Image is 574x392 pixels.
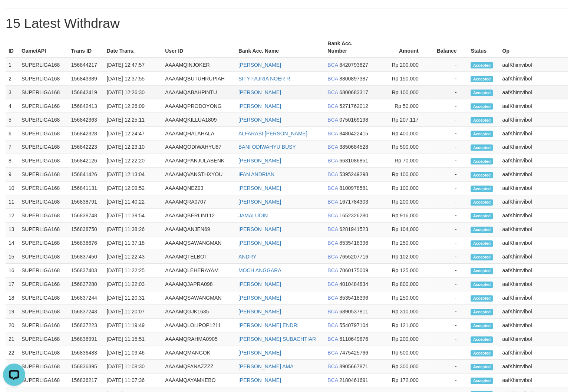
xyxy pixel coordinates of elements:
td: Rp 104,000 [373,223,430,237]
td: [DATE] 11:09:46 [104,346,162,360]
td: SUPERLIGA168 [19,374,68,388]
span: Copy 6110649876 to clipboard [340,336,369,342]
td: [DATE] 12:09:52 [104,182,162,195]
a: [PERSON_NAME] [238,158,281,164]
td: 156837450 [68,250,104,264]
td: aafKhimvibol [499,223,568,237]
td: [DATE] 11:40:22 [104,195,162,209]
span: Accepted [471,145,493,151]
span: Copy 5395249298 to clipboard [340,172,369,178]
span: BCA [328,378,338,383]
span: Accepted [471,213,493,220]
span: Accepted [471,227,493,233]
td: 156842363 [68,113,104,127]
a: SITY FAJRIA NOER R [238,76,290,82]
a: [PERSON_NAME] [238,227,281,233]
td: Rp 250,000 [373,237,430,250]
td: AAAAMQVANSTHXYOU [162,168,235,182]
td: Rp 400,000 [373,127,430,141]
span: Copy 1652326280 to clipboard [340,213,369,219]
td: [DATE] 12:47:57 [104,58,162,72]
span: Accepted [471,268,493,274]
td: SUPERLIGA168 [19,264,68,278]
a: [PERSON_NAME] AMA [238,364,294,370]
td: AAAAMQRA0707 [162,195,235,209]
td: [DATE] 12:22:20 [104,154,162,168]
td: 14 [6,237,19,250]
td: AAAAMQJAPRA098 [162,278,235,291]
span: Accepted [471,350,493,357]
td: - [430,58,468,72]
td: [DATE] 12:25:11 [104,113,162,127]
a: [PERSON_NAME] [238,295,281,301]
td: AAAAMQTELBOT [162,250,235,264]
td: [DATE] 11:39:54 [104,209,162,223]
span: Copy 3850684528 to clipboard [340,144,369,150]
td: Rp 100,000 [373,86,430,99]
td: Rp 800,000 [373,278,430,291]
span: Copy 4010484834 to clipboard [340,281,369,287]
span: Copy 8100978581 to clipboard [340,185,369,191]
td: AAAAMQHALAHALA [162,127,235,141]
td: [DATE] 12:37:55 [104,72,162,86]
td: Rp 300,000 [373,360,430,374]
td: 156836991 [68,333,104,346]
td: aafKhimvibol [499,86,568,99]
td: Rp 200,000 [373,58,430,72]
td: [DATE] 11:22:43 [104,250,162,264]
span: Copy 8800897387 to clipboard [340,76,369,82]
td: [DATE] 11:15:51 [104,333,162,346]
span: Accepted [471,378,493,384]
td: - [430,182,468,195]
td: 156837223 [68,319,104,333]
span: BCA [328,227,338,233]
td: - [430,99,468,113]
td: [DATE] 11:22:25 [104,264,162,278]
h1: 15 Latest Withdraw [6,16,568,31]
td: AAAAMQRAHMA0905 [162,333,235,346]
td: SUPERLIGA168 [19,319,68,333]
span: BCA [328,117,338,123]
span: BCA [328,323,338,329]
span: Copy 2180461691 to clipboard [340,378,369,383]
td: 22 [6,346,19,360]
td: [DATE] 12:24:47 [104,127,162,141]
span: BCA [328,309,338,315]
td: 6 [6,127,19,141]
a: [PERSON_NAME] [238,185,281,191]
td: 156842223 [68,141,104,154]
td: 13 [6,223,19,237]
td: 156838676 [68,237,104,250]
td: aafKhimvibol [499,305,568,319]
td: SUPERLIGA168 [19,99,68,113]
td: [DATE] 11:20:31 [104,291,162,305]
td: AAAAMQINJOKER [162,58,235,72]
td: 156837243 [68,305,104,319]
a: [PERSON_NAME] [238,199,281,205]
td: 156842413 [68,99,104,113]
span: Copy 7655207716 to clipboard [340,254,369,260]
span: Accepted [471,337,493,343]
td: SUPERLIGA168 [19,113,68,127]
td: - [430,223,468,237]
td: 156837280 [68,278,104,291]
span: BCA [328,185,338,191]
th: Game/API [19,37,68,58]
span: BCA [328,158,338,164]
th: Date Trans. [104,37,162,58]
td: - [430,346,468,360]
td: 17 [6,278,19,291]
th: Bank Acc. Number [325,37,373,58]
td: Rp 121,000 [373,319,430,333]
span: Accepted [471,241,493,247]
a: [PERSON_NAME] ENDRI [238,323,299,329]
span: Copy 6890537811 to clipboard [340,309,369,315]
td: Rp 500,000 [373,346,430,360]
td: 156836217 [68,374,104,388]
td: AAAAMQLOLIPOP1211 [162,319,235,333]
td: SUPERLIGA168 [19,333,68,346]
a: ANDRY [238,254,257,260]
span: BCA [328,281,338,287]
td: AAAAMQLEHERAYAM [162,264,235,278]
span: BCA [328,336,338,342]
